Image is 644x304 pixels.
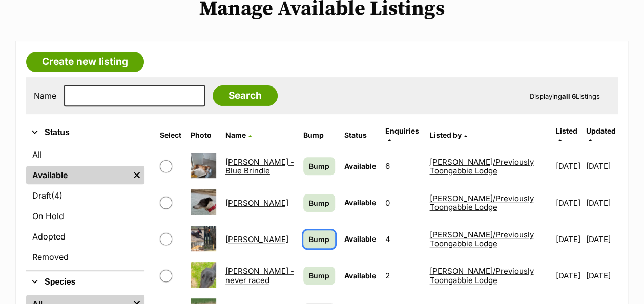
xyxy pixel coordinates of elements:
[156,123,185,147] th: Select
[385,126,419,135] span: translation missing: en.admin.listings.index.attributes.enquiries
[225,157,294,176] a: [PERSON_NAME] - Blue Brindle
[26,275,144,289] button: Species
[381,258,424,293] td: 2
[552,148,585,184] td: [DATE]
[586,258,617,293] td: [DATE]
[26,186,144,205] a: Draft
[381,148,424,184] td: 6
[340,123,380,147] th: Status
[225,131,252,139] a: Name
[429,157,533,176] a: [PERSON_NAME]/Previously Toongabbie Lodge
[213,85,278,106] input: Search
[586,185,617,221] td: [DATE]
[225,266,294,285] a: [PERSON_NAME] - never raced
[51,189,63,202] span: (4)
[129,166,144,184] a: Remove filter
[586,148,617,184] td: [DATE]
[586,126,616,135] span: Updated
[586,126,616,143] a: Updated
[552,185,585,221] td: [DATE]
[381,222,424,257] td: 4
[34,91,56,100] label: Name
[552,258,585,293] td: [DATE]
[556,126,577,143] a: Listed
[344,271,376,280] span: Available
[26,207,144,225] a: On Hold
[586,222,617,257] td: [DATE]
[344,162,376,170] span: Available
[344,198,376,207] span: Available
[562,92,576,100] strong: all 6
[303,194,335,212] a: Bump
[26,166,129,184] a: Available
[303,157,335,175] a: Bump
[225,131,246,139] span: Name
[186,123,220,147] th: Photo
[530,92,600,100] span: Displaying Listings
[309,270,329,281] span: Bump
[429,230,533,248] a: [PERSON_NAME]/Previously Toongabbie Lodge
[385,126,419,143] a: Enquiries
[303,267,335,285] a: Bump
[26,52,144,72] a: Create new listing
[309,198,329,208] span: Bump
[309,161,329,171] span: Bump
[309,234,329,245] span: Bump
[225,234,288,244] a: [PERSON_NAME]
[303,230,335,248] a: Bump
[429,131,461,139] span: Listed by
[299,123,339,147] th: Bump
[26,227,144,246] a: Adopted
[225,198,288,208] a: [PERSON_NAME]
[26,143,144,270] div: Status
[552,222,585,257] td: [DATE]
[26,145,144,164] a: All
[429,131,467,139] a: Listed by
[429,193,533,212] a: [PERSON_NAME]/Previously Toongabbie Lodge
[344,234,376,243] span: Available
[556,126,577,135] span: Listed
[26,126,144,139] button: Status
[26,248,144,266] a: Removed
[429,266,533,285] a: [PERSON_NAME]/Previously Toongabbie Lodge
[381,185,424,221] td: 0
